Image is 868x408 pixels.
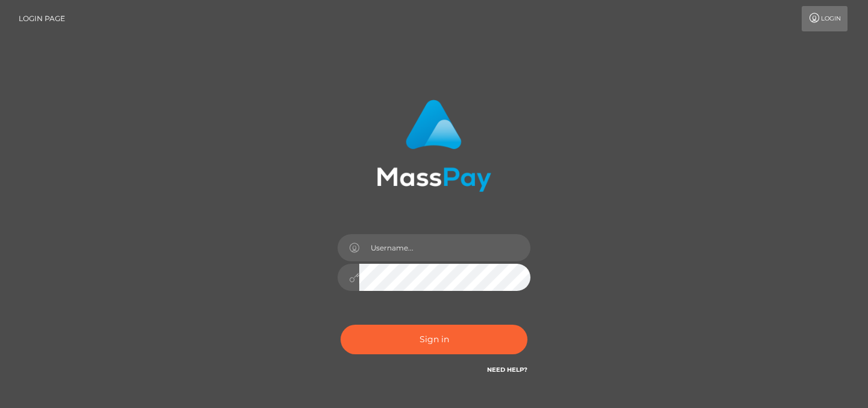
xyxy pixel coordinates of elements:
[487,366,527,374] a: Need Help?
[802,6,848,31] a: Login
[359,234,530,261] input: Username...
[377,100,491,192] img: MassPay Login
[341,325,527,354] button: Sign in
[19,6,65,31] a: Login Page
